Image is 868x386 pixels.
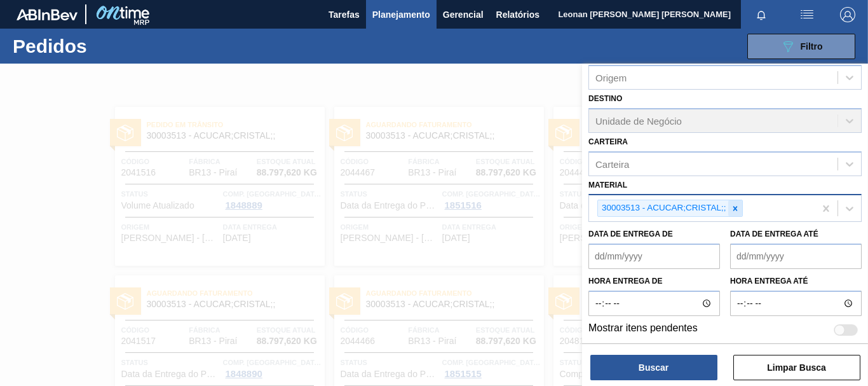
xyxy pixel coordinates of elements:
[329,7,360,22] span: Tarefas
[730,272,862,291] label: Hora entrega até
[595,72,627,83] div: Origem
[443,7,484,22] span: Gerencial
[13,39,191,53] h1: Pedidos
[595,158,629,169] div: Carteira
[598,200,728,216] div: 30003513 - ACUCAR;CRISTAL;;
[840,7,855,22] img: Logout
[496,7,539,22] span: Relatórios
[588,322,698,338] label: Mostrar itens pendentes
[730,244,862,269] input: dd/mm/yyyy
[799,7,815,22] img: userActions
[588,230,673,238] label: Data de Entrega de
[588,94,622,103] label: Destino
[17,9,78,20] img: TNhmsLtSVTkK8tSr43FrP2fwEKptu5GPRR3wAAAABJRU5ErkJggg==
[588,181,627,190] label: Material
[588,137,628,146] label: Carteira
[588,272,720,291] label: Hora entrega de
[588,244,720,269] input: dd/mm/yyyy
[741,6,782,24] button: Notificações
[730,230,818,238] label: Data de Entrega até
[372,7,430,22] span: Planejamento
[801,41,823,52] span: Filtro
[747,34,855,59] button: Filtro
